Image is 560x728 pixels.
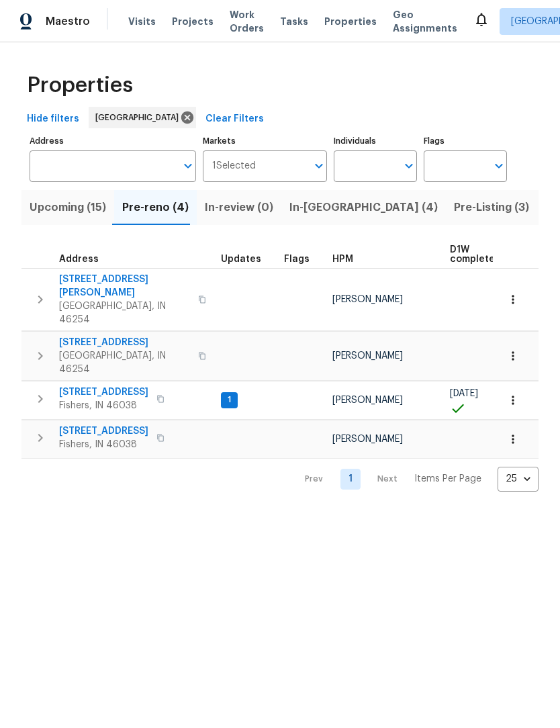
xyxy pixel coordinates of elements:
[172,15,214,28] span: Projects
[203,137,328,145] label: Markets
[205,111,264,128] span: Clear Filters
[59,273,190,300] span: [STREET_ADDRESS][PERSON_NAME]
[222,394,236,406] span: 1
[450,245,495,264] span: D1W complete
[59,349,190,376] span: [GEOGRAPHIC_DATA], IN 46254
[59,438,148,451] span: Fishers, IN 46038
[340,469,361,490] a: Goto page 1
[46,15,90,28] span: Maestro
[128,15,156,28] span: Visits
[59,336,190,349] span: [STREET_ADDRESS]
[59,424,148,438] span: [STREET_ADDRESS]
[179,156,197,175] button: Open
[59,300,190,326] span: [GEOGRAPHIC_DATA], IN 46254
[332,351,403,361] span: [PERSON_NAME]
[59,385,148,399] span: [STREET_ADDRESS]
[498,461,539,496] div: 25
[450,389,478,398] span: [DATE]
[205,198,273,217] span: In-review (0)
[284,255,310,264] span: Flags
[200,107,269,132] button: Clear Filters
[89,107,196,128] div: [GEOGRAPHIC_DATA]
[454,198,529,217] span: Pre-Listing (3)
[30,198,106,217] span: Upcoming (15)
[212,161,256,172] span: 1 Selected
[332,255,353,264] span: HPM
[30,137,196,145] label: Address
[280,17,308,26] span: Tasks
[221,255,261,264] span: Updates
[324,15,377,28] span: Properties
[393,8,457,35] span: Geo Assignments
[332,295,403,304] span: [PERSON_NAME]
[400,156,418,175] button: Open
[414,472,481,486] p: Items Per Page
[122,198,189,217] span: Pre-reno (4)
[310,156,328,175] button: Open
[59,255,99,264] span: Address
[292,467,539,492] nav: Pagination Navigation
[332,435,403,444] span: [PERSON_NAME]
[27,111,79,128] span: Hide filters
[289,198,438,217] span: In-[GEOGRAPHIC_DATA] (4)
[95,111,184,124] span: [GEOGRAPHIC_DATA]
[332,396,403,405] span: [PERSON_NAME]
[27,79,133,92] span: Properties
[334,137,417,145] label: Individuals
[230,8,264,35] span: Work Orders
[489,156,508,175] button: Open
[59,399,148,412] span: Fishers, IN 46038
[424,137,507,145] label: Flags
[21,107,85,132] button: Hide filters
